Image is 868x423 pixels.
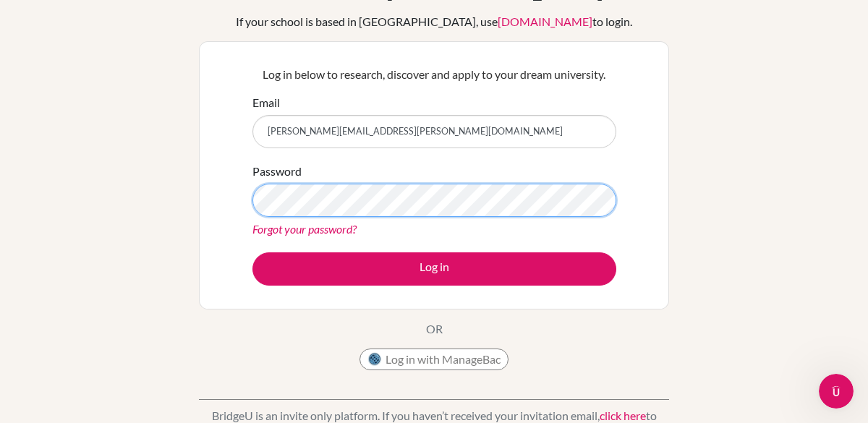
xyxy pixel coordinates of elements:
[252,252,616,286] button: Log in
[252,163,302,180] label: Password
[426,320,443,338] p: OR
[252,222,357,236] a: Forgot your password?
[236,13,632,30] div: If your school is based in [GEOGRAPHIC_DATA], use to login.
[359,349,509,370] button: Log in with ManageBac
[252,66,616,83] p: Log in below to research, discover and apply to your dream university.
[819,374,854,409] iframe: Intercom live chat
[498,14,592,28] a: [DOMAIN_NAME]
[600,409,646,422] a: click here
[252,94,280,111] label: Email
